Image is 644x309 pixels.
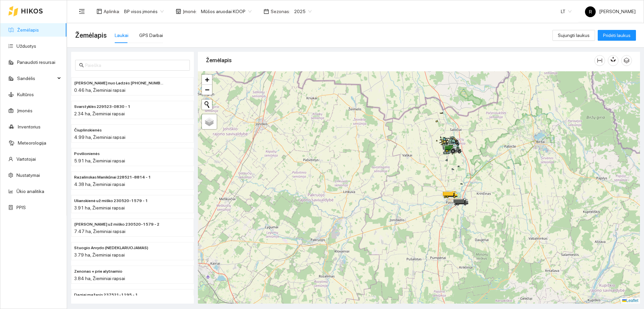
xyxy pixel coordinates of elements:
[74,252,125,258] span: 3.79 ha, Žieminiai rapsai
[552,33,595,38] a: Sujungti laukus
[552,30,595,41] button: Sujungti laukus
[17,72,55,85] span: Sandėlis
[74,104,130,110] span: Svarstyklės 229523-0830 - 1
[202,75,212,85] a: Zoom in
[271,8,290,15] span: Sezonas :
[594,55,605,66] button: column-width
[74,111,125,116] span: 2.34 ha, Žieminiai rapsai
[75,30,107,41] span: Žemėlapis
[585,9,636,14] span: [PERSON_NAME]
[74,221,159,228] span: Nakvosienė už miško 230520-1579 - 2
[74,80,164,86] span: Paškevičiaus Felikso nuo Ladzės (2) 229525-2470 - 2
[104,8,120,15] span: Aplinka :
[595,58,605,63] span: column-width
[139,32,163,39] div: GPS Darbai
[202,114,217,129] a: Layers
[74,151,100,157] span: Povilionienės
[74,205,125,210] span: 3.91 ha, Žieminiai rapsai
[202,100,212,110] button: Initiate a new search
[17,60,55,65] a: Panaudoti resursai
[74,158,125,163] span: 5.91 ha, Žieminiai rapsai
[18,124,41,129] a: Inventorius
[18,140,46,146] a: Meteorologija
[74,229,125,234] span: 7.47 ha, Žieminiai rapsai
[264,9,269,14] span: calendar
[115,32,128,39] div: Laukai
[183,8,197,15] span: Įmonė :
[17,92,34,97] a: Kultūros
[558,32,590,39] span: Sujungti laukus
[205,85,209,94] span: −
[74,182,125,187] span: 4.38 ha, Žieminiai rapsai
[74,127,102,133] span: Čiuplinskienės
[97,9,102,14] span: layout
[589,6,592,17] span: R
[79,63,84,68] span: search
[74,268,122,275] span: Zenonas + prie alytnamio
[201,6,252,16] span: Mūšos aruodai KOOP
[85,62,186,69] input: Paieška
[124,6,164,16] span: BP visos įmonės
[79,8,85,14] span: menu-fold
[603,32,631,39] span: Pridėti laukus
[622,298,638,303] a: Leaflet
[561,6,572,16] span: LT
[294,6,312,16] span: 2025
[205,75,209,84] span: +
[176,9,181,14] span: shop
[16,156,36,162] a: Vartotojai
[16,189,44,194] a: Ūkio analitika
[17,27,39,33] a: Žemėlapis
[17,108,33,113] a: Įmonės
[16,172,40,178] a: Nustatymai
[74,134,125,140] span: 4.99 ha, Žieminiai rapsai
[74,292,138,298] span: Dagiai mažasis 237521-1195 - 1
[16,205,26,210] a: PPIS
[74,276,125,281] span: 3.84 ha, Žieminiai rapsai
[74,245,148,251] span: Stuogio Arvydo (NEDEKLARUOJAMAS)
[206,51,594,70] div: Žemėlapis
[598,30,636,41] button: Pridėti laukus
[75,5,89,18] button: menu-fold
[598,33,636,38] a: Pridėti laukus
[16,43,36,49] a: Užduotys
[74,87,125,93] span: 0.46 ha, Žieminiai rapsai
[74,198,148,204] span: Ulianskienė už miško 230520-1579 - 1
[202,85,212,95] a: Zoom out
[74,174,151,181] span: Razalinskas Manikūnai 228521-8814 - 1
